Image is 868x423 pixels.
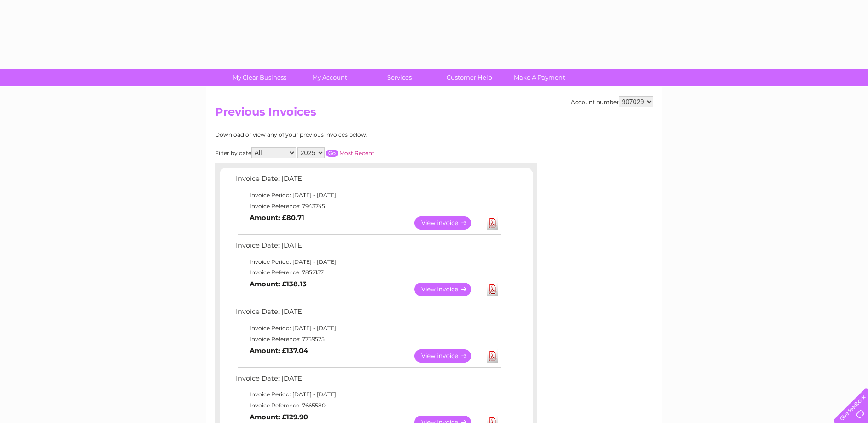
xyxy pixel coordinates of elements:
a: Download [487,349,498,363]
td: Invoice Date: [DATE] [233,306,503,323]
div: Account number [571,96,653,107]
a: View [414,283,482,296]
h2: Previous Invoices [215,105,653,123]
a: Services [361,69,437,86]
a: Download [487,283,498,296]
td: Invoice Date: [DATE] [233,239,503,256]
a: View [414,349,482,363]
a: Download [487,216,498,230]
a: My Clear Business [221,69,297,86]
a: Customer Help [431,69,507,86]
b: Amount: £137.04 [250,347,308,355]
b: Amount: £80.71 [250,214,304,222]
a: Most Recent [339,150,374,156]
td: Invoice Reference: 7943745 [233,201,503,212]
div: Download or view any of your previous invoices below. [215,132,457,138]
b: Amount: £129.90 [250,413,308,421]
b: Amount: £138.13 [250,280,307,288]
td: Invoice Reference: 7759525 [233,334,503,345]
td: Invoice Period: [DATE] - [DATE] [233,256,503,267]
td: Invoice Date: [DATE] [233,173,503,190]
td: Invoice Period: [DATE] - [DATE] [233,323,503,334]
td: Invoice Date: [DATE] [233,372,503,389]
td: Invoice Reference: 7665580 [233,400,503,411]
td: Invoice Period: [DATE] - [DATE] [233,190,503,201]
a: View [414,216,482,230]
div: Filter by date [215,147,457,158]
a: Make A Payment [501,69,577,86]
td: Invoice Reference: 7852157 [233,267,503,278]
td: Invoice Period: [DATE] - [DATE] [233,389,503,400]
a: My Account [291,69,367,86]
